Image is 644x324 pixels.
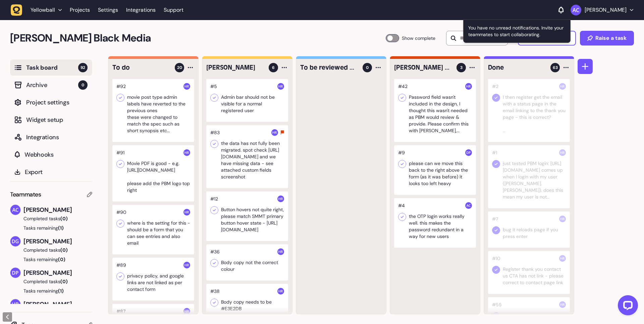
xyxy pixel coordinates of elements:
button: Completed tasks(0) [10,278,87,285]
img: Harry Robinson [271,129,278,136]
img: Harry Robinson [559,83,566,90]
span: Integrations [26,133,88,142]
span: 20 [177,65,182,71]
span: [PERSON_NAME] [23,268,92,277]
span: You have no unread notifications. Invite your teammates to start collaborating. [468,25,563,37]
img: Harry Robinson [559,301,566,308]
button: Yellowball [11,4,66,16]
img: Harry Robinson [559,216,566,222]
button: Raise a task [580,31,634,46]
p: [PERSON_NAME] [585,7,627,13]
span: Project settings [26,98,88,107]
button: Completed tasks(0) [10,215,87,222]
a: Integrations [126,4,156,16]
img: Harry Robinson [183,83,190,90]
button: Tasks remaining(1) [10,288,92,294]
span: 92 [78,63,88,72]
span: Widget setup [26,115,88,125]
button: Widget setup [10,112,92,128]
span: (1) [58,225,64,231]
img: Harry Robinson [277,195,284,202]
img: Harry Robinson [277,248,284,255]
img: Ameet Chohan [571,5,581,15]
span: 0 [78,80,88,90]
span: 3 [460,65,463,71]
img: Ameet Chohan [10,205,20,215]
span: Show complete [402,34,435,42]
button: Archive0 [10,77,92,93]
a: Settings [98,4,118,16]
button: Completed tasks(0) [10,247,87,253]
span: Archive [26,80,78,90]
img: David Groombridge [10,236,20,246]
h4: Done [488,63,546,72]
img: Harry Robinson [277,288,284,295]
img: Ameet Chohan [465,202,472,209]
img: Harry Robinson [183,308,190,315]
img: Dan Pearson [465,149,472,156]
span: (0) [60,278,68,285]
button: Project settings [10,94,92,110]
span: (0) [60,216,68,222]
span: Webhooks [24,150,88,159]
span: [PERSON_NAME] [23,237,92,246]
img: Harry Robinson [183,149,190,156]
img: Harry Robinson [559,255,566,262]
button: [PERSON_NAME] [571,5,633,15]
img: Harry Robinson [465,83,472,90]
h4: Harry [206,63,264,72]
button: Tasks remaining(0) [10,256,92,263]
a: Projects [70,4,90,16]
span: [PERSON_NAME] [23,205,92,215]
span: (0) [60,247,68,253]
button: Export [10,164,92,180]
h4: To be reviewed by Yellowball [300,63,358,72]
span: Yellowball [31,7,55,13]
img: Harry Robinson [559,149,566,156]
img: Harry Robinson [277,83,284,90]
span: 63 [553,65,558,71]
img: Harry Robinson [183,262,190,268]
span: Raise a task [595,35,627,41]
button: Tasks remaining(1) [10,225,92,231]
h4: Ameet / Dan [394,63,452,72]
button: Webhooks [10,147,92,163]
span: 0 [366,65,369,71]
span: 6 [272,65,275,71]
span: (1) [58,288,64,294]
button: Task board92 [10,60,92,76]
img: Dan Pearson [10,268,20,278]
span: Teammates [10,190,41,199]
img: Harry Robinson [10,299,20,309]
span: Task board [26,63,78,72]
h4: To do [112,63,170,72]
span: (0) [58,256,65,262]
span: [PERSON_NAME] [23,300,92,309]
h2: Penny Black Media [10,30,386,46]
span: Export [25,167,88,177]
a: Support [164,7,183,13]
img: Harry Robinson [183,209,190,216]
iframe: LiveChat chat widget [612,293,641,321]
button: Integrations [10,129,92,145]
